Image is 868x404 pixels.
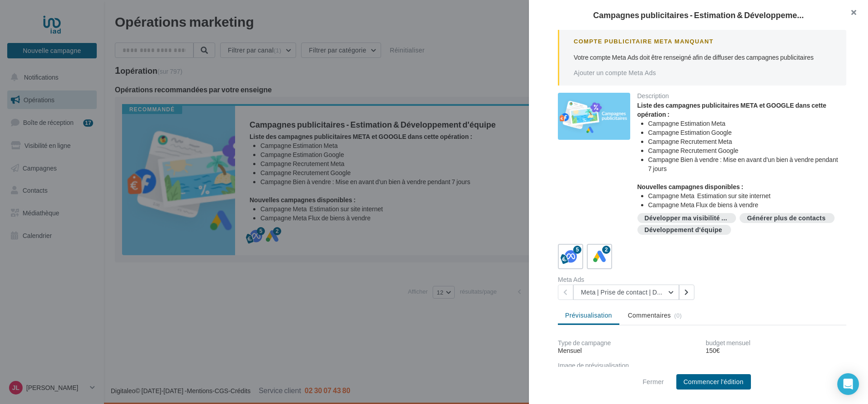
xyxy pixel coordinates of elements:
[648,137,840,146] li: Campagne Recrutement Meta
[747,215,826,222] div: Générer plus de contacts
[573,285,679,300] button: Meta | Prise de contact | Demandes d'estimation
[628,311,671,320] span: Commentaires
[637,93,840,99] div: Description
[574,69,656,76] a: Ajouter un compte Meta Ads
[558,346,698,355] div: Mensuel
[648,155,840,173] li: Campagne Bien à vendre : Mise en avant d'un bien à vendre pendant 7 jours
[645,215,727,221] span: Développer ma visibilité ...
[648,146,840,155] li: Campagne Recrutement Google
[574,53,832,62] p: Votre compte Meta Ads doit être renseigné afin de diffuser des campagnes publicitaires
[648,128,840,137] li: Campagne Estimation Google
[648,191,840,200] li: Campagne Meta Estimation sur site internet
[706,340,846,346] div: budget mensuel
[648,119,840,128] li: Campagne Estimation Meta
[648,200,840,209] li: Campagne Meta Flux de biens à vendre
[637,183,744,190] strong: Nouvelles campagnes disponibles :
[645,227,722,233] div: Développement d'équipe
[637,101,826,118] strong: Liste des campagnes publicitaires META et GOOGLE dans cette opération :
[674,312,682,319] span: (0)
[602,246,610,254] div: 2
[593,11,804,19] span: Campagnes publicitaires - Estimation & Développeme...
[558,276,698,283] div: Meta Ads
[706,346,846,355] div: 150€
[639,376,667,387] button: Fermer
[676,374,751,390] button: Commencer l'édition
[573,246,581,254] div: 5
[558,340,698,346] div: Type de campagne
[837,373,859,395] div: Open Intercom Messenger
[574,37,832,46] div: Compte Publicitaire Meta Manquant
[558,362,846,369] div: Image de prévisualisation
